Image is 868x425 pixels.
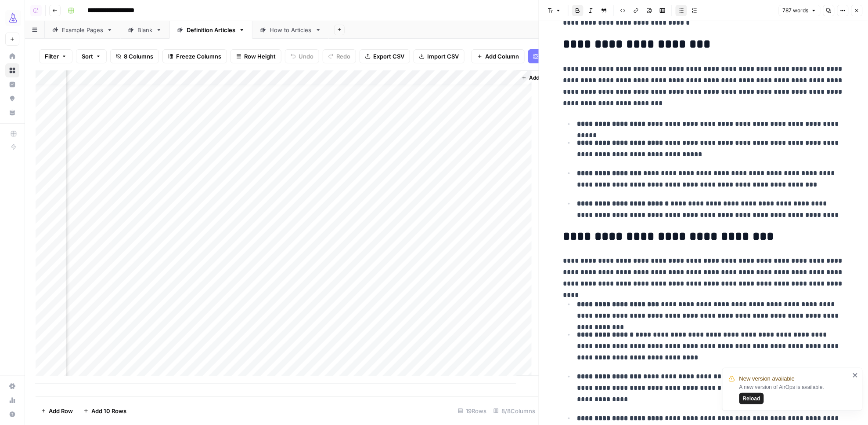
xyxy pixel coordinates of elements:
[49,407,73,415] span: Add Row
[490,404,539,418] div: 8/8 Columns
[739,393,764,404] button: Reload
[743,395,760,403] span: Reload
[45,21,120,39] a: Example Pages
[137,26,152,34] div: Blank
[5,10,21,26] img: AirOps Growth Logo
[360,49,410,63] button: Export CSV
[39,49,72,63] button: Filter
[169,21,252,39] a: Definition Articles
[373,52,404,61] span: Export CSV
[5,49,19,63] a: Home
[454,404,490,418] div: 19 Rows
[76,49,107,63] button: Sort
[252,21,329,39] a: How to Articles
[518,72,564,84] button: Add Column
[78,404,132,418] button: Add 10 Rows
[427,52,459,61] span: Import CSV
[336,52,350,61] span: Redo
[853,372,859,379] button: close
[414,49,465,63] button: Import CSV
[231,49,281,63] button: Row Height
[529,74,560,82] span: Add Column
[739,374,795,383] span: New version available
[323,49,356,63] button: Redo
[285,49,319,63] button: Undo
[472,49,525,63] button: Add Column
[120,21,169,39] a: Blank
[36,404,78,418] button: Add Row
[45,52,59,61] span: Filter
[5,7,19,29] button: Workspace: AirOps Growth
[62,26,103,34] div: Example Pages
[5,106,19,120] a: Your Data
[162,49,227,63] button: Freeze Columns
[739,383,850,404] div: A new version of AirOps is available.
[124,52,153,61] span: 8 Columns
[110,49,159,63] button: 8 Columns
[5,393,19,407] a: Usage
[299,52,313,61] span: Undo
[5,407,19,421] button: Help + Support
[5,379,19,393] a: Settings
[176,52,221,61] span: Freeze Columns
[187,26,235,34] div: Definition Articles
[5,92,19,106] a: Opportunities
[244,52,276,61] span: Row Height
[91,407,126,415] span: Add 10 Rows
[779,5,821,16] button: 787 words
[5,63,19,77] a: Browse
[783,7,809,15] span: 787 words
[82,52,93,61] span: Sort
[485,52,519,61] span: Add Column
[270,26,312,34] div: How to Articles
[5,77,19,92] a: Insights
